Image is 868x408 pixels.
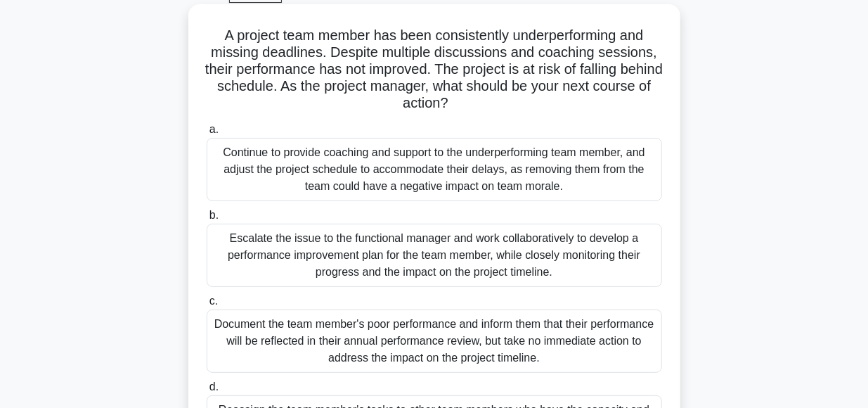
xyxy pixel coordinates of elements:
div: Document the team member's poor performance and inform them that their performance will be reflec... [207,310,662,373]
h5: A project team member has been consistently underperforming and missing deadlines. Despite multip... [205,27,663,113]
div: Continue to provide coaching and support to the underperforming team member, and adjust the proje... [207,138,662,201]
span: c. [209,295,218,307]
span: a. [209,123,219,135]
span: d. [209,381,219,393]
div: Escalate the issue to the functional manager and work collaboratively to develop a performance im... [207,224,662,287]
span: b. [209,209,219,221]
